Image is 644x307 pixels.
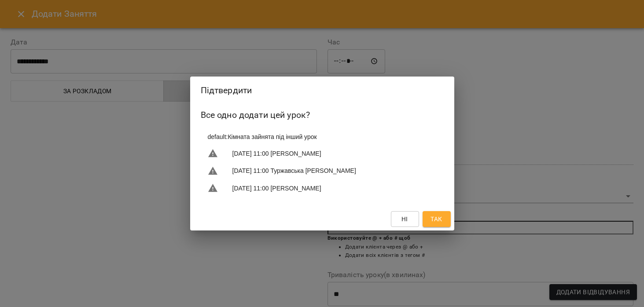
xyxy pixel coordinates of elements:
h2: Підтвердити [201,84,444,97]
li: [DATE] 11:00 [PERSON_NAME] [201,145,444,162]
li: [DATE] 11:00 [PERSON_NAME] [201,179,444,197]
span: Ні [401,214,408,224]
li: default : Кімната зайнята під інший урок [201,129,444,145]
h6: Все одно додати цей урок? [201,108,444,122]
span: Так [431,214,442,224]
button: Ні [391,211,419,227]
li: [DATE] 11:00 Туржавська [PERSON_NAME] [201,162,444,180]
button: Так [423,211,451,227]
